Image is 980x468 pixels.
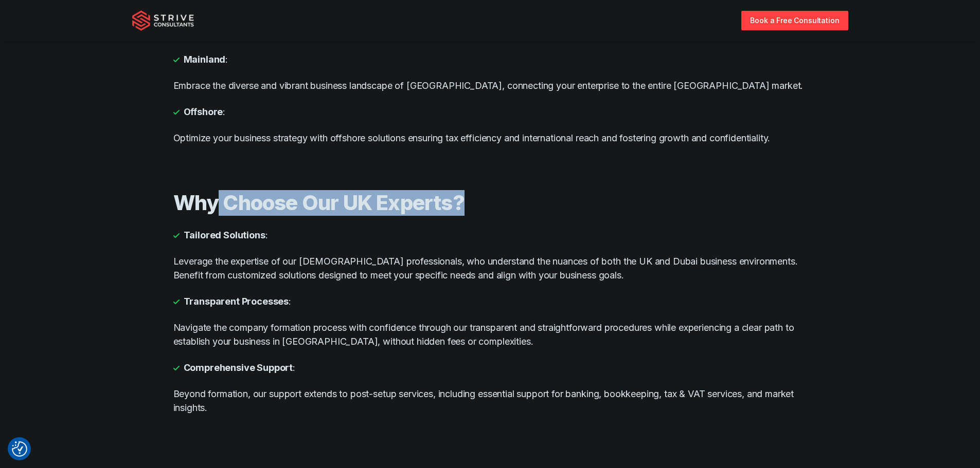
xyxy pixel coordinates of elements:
li: : [173,105,807,119]
p: Beyond formation, our support extends to post-setup services, including essential support for ban... [173,387,807,415]
img: Strive Consultants [132,10,194,31]
a: Book a Free Consultation [741,11,848,30]
p: Leverage the expertise of our [DEMOGRAPHIC_DATA] professionals, who understand the nuances of bot... [173,254,807,282]
li: : [173,228,807,242]
li: : [173,52,807,66]
h2: Why Choose Our UK Experts? [173,190,807,216]
img: Revisit consent button [12,441,27,457]
strong: Offshore [184,105,223,119]
p: Embrace the diverse and vibrant business landscape of [GEOGRAPHIC_DATA], connecting your enterpri... [173,79,807,92]
button: Consent Preferences [12,441,27,457]
li: : [173,361,807,375]
strong: Tailored Solutions [184,228,265,242]
strong: Comprehensive Support [184,361,293,375]
strong: Mainland [184,52,226,66]
p: Optimize your business strategy with offshore solutions ensuring tax efficiency and international... [173,131,807,145]
strong: Transparent Processes [184,294,289,308]
p: Navigate the company formation process with confidence through our transparent and straightforwar... [173,321,807,348]
li: : [173,294,807,308]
